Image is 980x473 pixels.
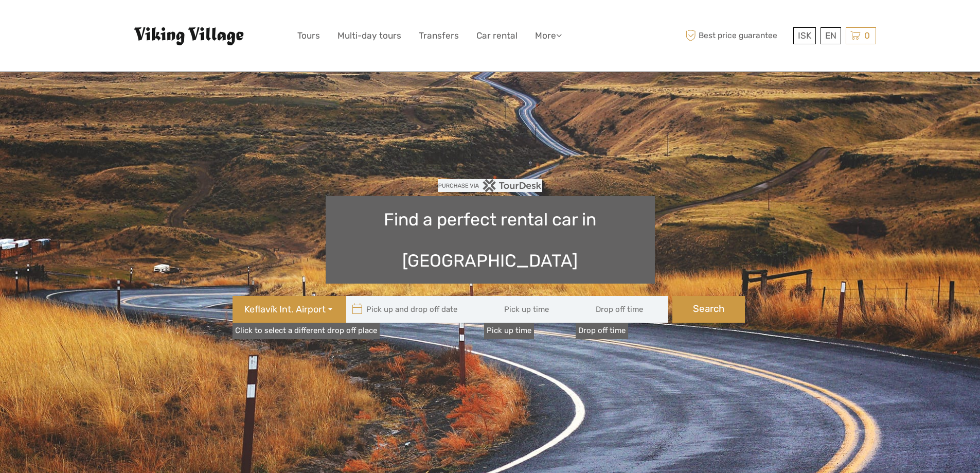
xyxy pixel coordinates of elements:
a: Transfers [419,28,459,43]
a: Car rental [476,28,518,43]
h1: Find a perfect rental car in [GEOGRAPHIC_DATA] [326,196,655,284]
label: Pick up time [484,323,534,339]
img: PurchaseViaTourDesk.png [438,179,542,192]
input: Pick up time [484,296,577,323]
a: More [535,28,562,43]
div: EN [821,27,841,44]
a: Multi-day tours [337,28,401,43]
button: Search [672,296,745,323]
span: 0 [863,30,871,41]
span: Best price guarantee [683,27,791,44]
img: Viking Village - Hótel Víking [133,26,246,46]
input: Pick up and drop off date [346,296,485,323]
input: Drop off time [576,296,668,323]
button: Keflavík Int. Airport [233,296,346,323]
a: Tours [297,28,320,43]
span: Keflavík Int. Airport [244,303,326,317]
a: Click to select a different drop off place [233,323,380,339]
span: ISK [798,30,811,41]
label: Drop off time [576,323,628,339]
